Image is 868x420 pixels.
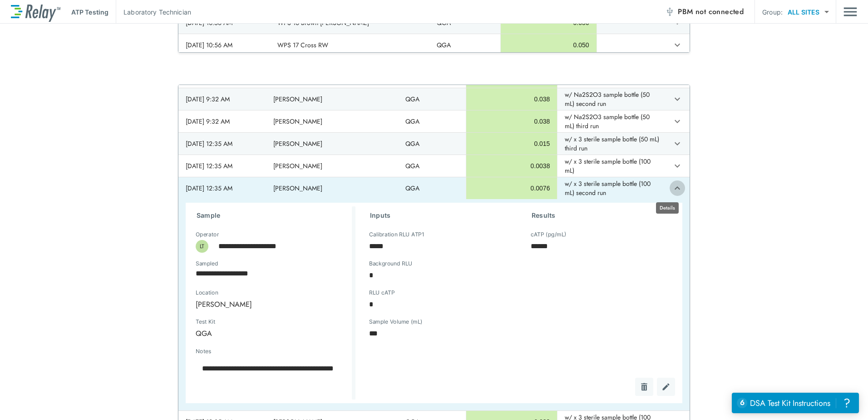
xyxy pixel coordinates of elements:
label: Notes [196,348,211,355]
h3: Sample [197,210,352,221]
label: Operator [196,231,219,238]
div: 0.050 [508,40,589,50]
img: Edit test [661,382,671,391]
p: Laboratory Technician [123,7,191,17]
div: 0.015 [473,139,550,148]
label: Test Kit [196,319,265,325]
img: Offline Icon [665,7,674,16]
td: [PERSON_NAME] [266,155,398,177]
label: Location [196,290,311,296]
img: Drawer Icon [843,3,857,20]
button: expand row [670,91,685,107]
img: LuminUltra Relay [11,2,60,22]
h3: Results [532,210,671,221]
td: w/ x 3 sterile sample bottle (50 mL) third run [557,133,661,155]
button: PBM not connected [661,3,747,21]
img: Delete [640,382,649,391]
td: w/ Na2S2O3 sample bottle (50 mL) third run [557,110,661,132]
div: 0.0076 [473,184,550,193]
td: QGA [429,34,500,56]
td: [PERSON_NAME] [266,88,398,110]
input: Choose date, selected date is Aug 13, 2025 [189,265,336,283]
div: [DATE] 12:35 AM [186,184,259,193]
td: w/ x 3 sterile sample bottle (100 mL) [557,155,661,177]
td: QGA [398,110,466,132]
td: QGA [398,88,466,110]
div: [DATE] 9:32 AM [186,95,259,104]
span: not connected [695,6,744,17]
label: RLU cATP [369,290,395,296]
div: 0.038 [473,95,550,104]
div: QGA [189,325,281,343]
td: w/ x 3 sterile sample bottle (100 mL) second run [557,177,661,199]
iframe: Resource center [732,393,859,413]
td: w/ Na2S2O3 sample bottle (50 mL) second run [557,88,661,110]
td: QGA [398,133,466,155]
button: expand row [670,158,685,174]
td: [PERSON_NAME] [266,110,398,132]
button: expand row [670,136,685,151]
div: [PERSON_NAME] [189,295,343,314]
td: QGA [398,177,466,199]
label: Background RLU [369,260,412,267]
button: Edit test [657,378,675,396]
div: [DATE] 12:35 AM [186,161,259,170]
p: Group: [762,7,783,17]
div: 0.038 [473,117,550,126]
td: WPS 17 Cross RW [270,34,429,56]
label: Sample Volume (mL) [369,319,423,325]
button: expand row [670,180,685,196]
div: [DATE] 12:35 AM [186,139,259,148]
div: Details [656,202,679,214]
td: [PERSON_NAME] [266,133,398,155]
span: PBM [678,5,744,18]
div: LT [196,240,208,253]
td: QGA [398,155,466,177]
button: expand row [670,37,685,53]
label: cATP (pg/mL) [531,231,567,238]
h3: Inputs [370,210,510,221]
div: [DATE] 10:56 AM [186,40,263,50]
p: ATP Testing [71,7,108,17]
td: [PERSON_NAME] [266,177,398,199]
label: Calibration RLU ATP1 [369,231,424,238]
button: Main menu [843,3,857,20]
label: Sampled [196,260,218,267]
button: expand row [670,114,685,129]
div: 0.0038 [473,161,550,170]
button: Delete [635,378,653,396]
div: [DATE] 9:32 AM [186,117,259,126]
